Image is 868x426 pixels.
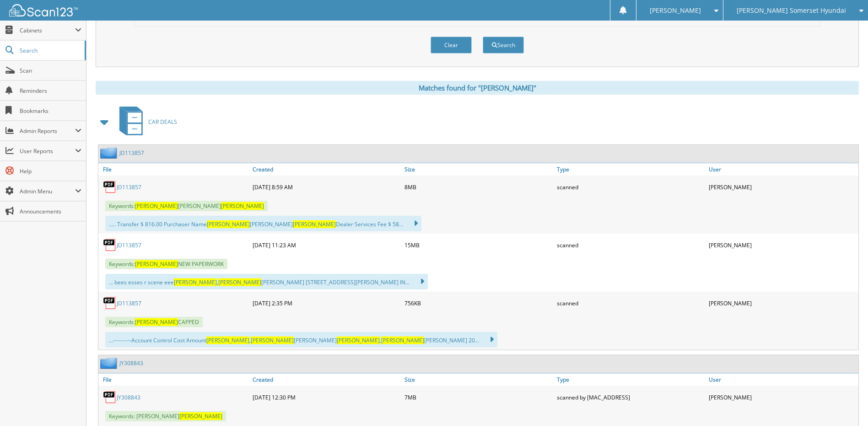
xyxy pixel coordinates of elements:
[250,373,402,386] a: Created
[103,180,117,194] img: PDF.png
[135,202,178,210] span: [PERSON_NAME]
[337,336,380,344] span: [PERSON_NAME]
[218,278,261,286] span: [PERSON_NAME]
[555,236,706,254] div: scanned
[117,394,140,401] a: JY308843
[117,299,141,307] a: JD113857
[100,357,119,369] img: folder2.png
[706,373,858,386] a: User
[20,27,75,34] span: Cabinets
[221,202,264,210] span: [PERSON_NAME]
[402,294,554,312] div: 756KB
[402,388,554,406] div: 7MB
[98,163,250,176] a: File
[9,4,78,16] img: scan123-logo-white.svg
[20,147,75,155] span: User Reports
[20,47,80,54] span: Search
[119,359,143,367] a: JY308843
[250,388,402,406] div: [DATE] 12:30 PM
[555,373,706,386] a: Type
[555,178,706,196] div: scanned
[706,294,858,312] div: [PERSON_NAME]
[381,336,424,344] span: [PERSON_NAME]
[207,220,250,228] span: [PERSON_NAME]
[250,294,402,312] div: [DATE] 2:35 PM
[135,260,178,268] span: [PERSON_NAME]
[105,332,497,347] div: ...----------Account Control Cost Amount , [PERSON_NAME] , [PERSON_NAME] 20...
[402,236,554,254] div: 15MB
[402,373,554,386] a: Size
[555,388,706,406] div: scanned by [MAC_ADDRESS]
[251,336,294,344] span: [PERSON_NAME]
[105,201,268,211] span: Keywords: [PERSON_NAME]
[650,8,701,13] span: [PERSON_NAME]
[20,187,75,195] span: Admin Menu
[706,236,858,254] div: [PERSON_NAME]
[706,388,858,406] div: [PERSON_NAME]
[250,163,402,176] a: Created
[206,336,249,344] span: [PERSON_NAME]
[20,167,81,175] span: Help
[96,81,859,95] div: Matches found for "[PERSON_NAME]"
[20,87,81,95] span: Reminders
[822,382,868,426] iframe: Chat Widget
[737,8,846,13] span: [PERSON_NAME] Somerset Hyundai
[20,67,81,75] span: Scan
[135,318,178,326] span: [PERSON_NAME]
[555,163,706,176] a: Type
[103,238,117,252] img: PDF.png
[117,241,141,249] a: JD113857
[555,294,706,312] div: scanned
[119,149,144,157] a: JD113857
[114,104,177,140] a: CAR DEALS
[431,37,472,53] button: Clear
[100,147,119,159] img: folder2.png
[103,296,117,310] img: PDF.png
[402,163,554,176] a: Size
[293,220,336,228] span: [PERSON_NAME]
[117,183,141,191] a: JD113857
[20,107,81,115] span: Bookmarks
[105,216,421,231] div: ..... Transfer $ 816.00 Purchaser Name [PERSON_NAME] Dealer Services Fee $ 58...
[98,373,250,386] a: File
[706,178,858,196] div: [PERSON_NAME]
[250,236,402,254] div: [DATE] 11:23 AM
[20,127,75,135] span: Admin Reports
[20,208,81,215] span: Announcements
[105,317,203,327] span: Keywords: CAPPED
[148,118,177,126] span: CAR DEALS
[483,37,524,53] button: Search
[250,178,402,196] div: [DATE] 8:59 AM
[105,274,428,289] div: ... bees esses r scene eee , [PERSON_NAME] [STREET_ADDRESS][PERSON_NAME] IN...
[103,390,117,404] img: PDF.png
[179,412,222,420] span: [PERSON_NAME]
[105,259,227,269] span: Keywords: NEW PAPERWORK
[105,411,226,421] span: Keywords: [PERSON_NAME]
[174,278,217,286] span: [PERSON_NAME]
[706,163,858,176] a: User
[402,178,554,196] div: 8MB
